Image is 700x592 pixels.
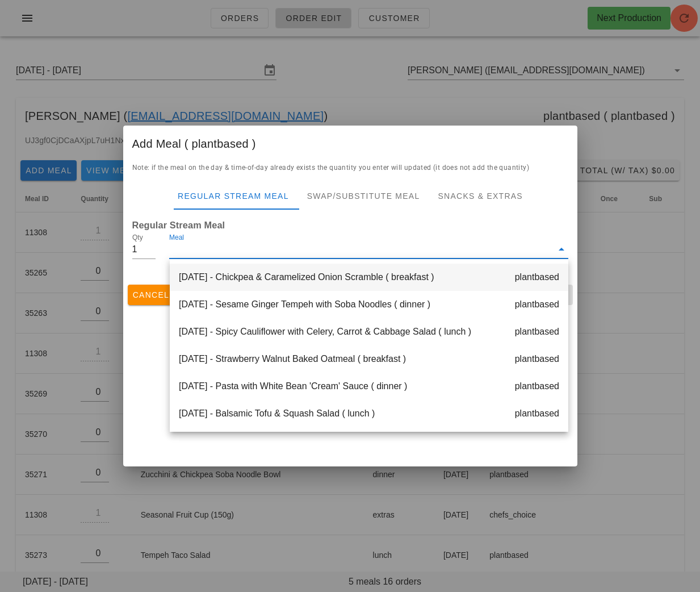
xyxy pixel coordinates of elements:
[170,427,568,455] div: [DATE] - Tofu Scramble with Mushrooms & Asparagus ( breakfast )
[132,234,143,242] label: Qty
[170,318,568,345] div: [DATE] - Spicy Cauliflower with Celery, Carrot & Cabbage Salad ( lunch )
[132,219,568,231] h3: Regular Stream Meal
[515,325,559,339] span: plantbased
[169,182,298,210] div: Regular Stream Meal
[170,291,568,318] div: [DATE] - Sesame Ginger Tempeh with Soba Noodles ( dinner )
[170,373,568,400] div: [DATE] - Pasta with White Bean 'Cream' Sauce ( dinner )
[515,407,559,420] span: plantbased
[297,182,429,210] div: Swap/Substitute Meal
[429,182,531,210] div: Snacks & Extras
[170,400,568,427] div: [DATE] - Balsamic Tofu & Squash Salad ( lunch )
[515,298,559,311] span: plantbased
[123,126,577,162] div: Add Meal ( plantbased )
[515,352,559,366] span: plantbased
[169,234,184,242] label: Meal
[515,380,559,393] span: plantbased
[132,290,170,299] span: Cancel
[128,285,174,305] button: Cancel
[170,264,568,291] div: [DATE] - Chickpea & Caramelized Onion Scramble ( breakfast )
[170,345,568,373] div: [DATE] - Strawberry Walnut Baked Oatmeal ( breakfast )
[515,270,559,284] span: plantbased
[132,162,568,173] p: Note: if the meal on the day & time-of-day already exists the quantity you enter will updated (it...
